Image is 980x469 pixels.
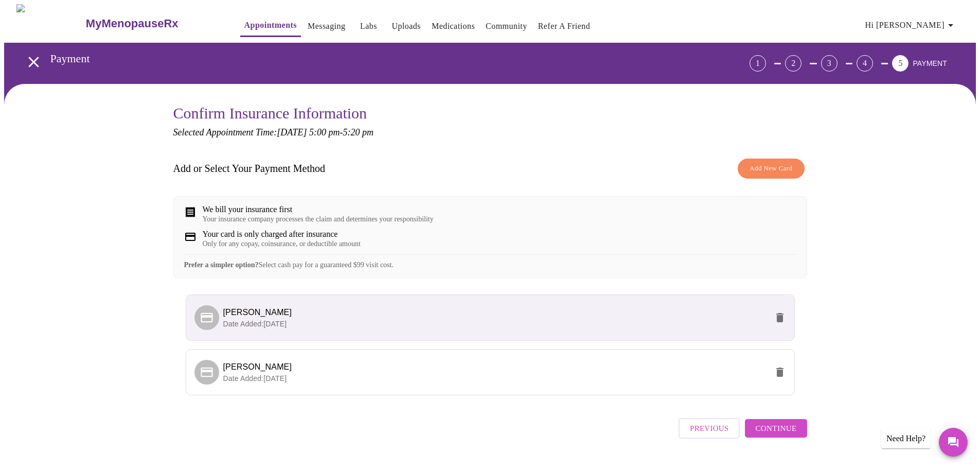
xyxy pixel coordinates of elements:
div: Your insurance company processes the claim and determines your responsibility [203,215,434,223]
a: Appointments [244,18,297,32]
h3: Add or Select Your Payment Method [173,163,326,175]
strong: Prefer a simpler option? [184,261,259,269]
span: Add New Card [750,163,792,175]
button: Appointments [240,15,301,37]
span: Previous [690,422,728,435]
span: Date Added: [DATE] [223,320,287,328]
button: Messaging [304,16,349,37]
div: Your card is only charged after insurance [203,230,361,239]
span: [PERSON_NAME] [223,308,292,317]
a: MyMenopauseRx [84,6,219,42]
div: 4 [857,55,873,72]
a: Messaging [308,19,345,33]
button: Refer a Friend [534,16,595,37]
span: Hi [PERSON_NAME] [865,18,957,32]
button: delete [768,360,792,385]
button: Hi [PERSON_NAME] [861,15,961,36]
button: Medications [427,16,479,37]
h3: MyMenopauseRx [86,17,179,30]
div: Select cash pay for a guaranteed $99 visit cost. [184,254,796,269]
button: delete [768,305,792,330]
button: open drawer [19,47,49,77]
h3: Confirm Insurance Information [173,105,807,122]
h3: Payment [50,52,692,65]
button: Continue [745,419,807,438]
span: Continue [755,422,796,435]
button: Add New Card [738,159,804,179]
em: Selected Appointment Time: [DATE] 5:00 pm - 5:20 pm [173,127,373,137]
button: Uploads [387,16,425,37]
a: Refer a Friend [538,19,591,33]
div: 3 [821,55,838,72]
div: 5 [892,55,908,72]
div: Only for any copay, coinsurance, or deductible amount [203,240,361,248]
div: Need Help? [881,429,931,448]
span: PAYMENT [913,59,947,67]
span: [PERSON_NAME] [223,362,292,371]
div: We bill your insurance first [203,205,434,214]
a: Uploads [391,19,421,33]
div: 2 [785,55,801,72]
a: Medications [432,19,475,33]
button: Community [482,16,531,37]
a: Labs [360,19,377,33]
button: Labs [352,16,385,37]
button: Previous [679,418,740,439]
div: 1 [750,55,766,72]
img: MyMenopauseRx Logo [16,4,84,43]
button: Messages [939,428,968,457]
span: Date Added: [DATE] [223,374,287,383]
a: Community [486,19,527,33]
